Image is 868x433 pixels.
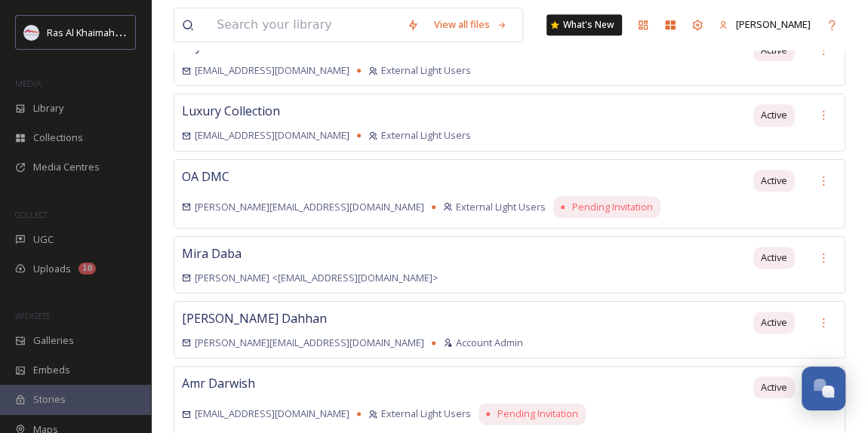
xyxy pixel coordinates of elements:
[761,380,787,395] span: Active
[426,10,515,39] a: View all files
[33,333,74,348] span: Galleries
[209,8,399,41] input: Search your library
[381,63,471,78] span: External Light Users
[711,10,818,39] a: [PERSON_NAME]
[47,25,260,39] span: Ras Al Khaimah Tourism Development Authority
[761,250,787,265] span: Active
[381,407,471,421] span: External Light Users
[195,128,349,143] span: [EMAIL_ADDRESS][DOMAIN_NAME]
[15,78,42,89] span: MEDIA
[182,245,242,262] span: Mira Daba
[195,63,349,78] span: [EMAIL_ADDRESS][DOMAIN_NAME]
[195,200,424,214] span: [PERSON_NAME][EMAIL_ADDRESS][DOMAIN_NAME]
[182,168,229,185] span: OA DMC
[761,108,787,122] span: Active
[195,407,349,421] span: [EMAIL_ADDRESS][DOMAIN_NAME]
[572,200,653,214] span: Pending Invitation
[736,17,811,31] span: [PERSON_NAME]
[33,101,63,115] span: Library
[15,310,50,321] span: WIDGETS
[456,200,546,214] span: External Light Users
[182,375,255,392] span: Amr Darwish
[33,160,100,174] span: Media Centres
[381,128,471,143] span: External Light Users
[33,392,66,407] span: Stories
[546,14,622,35] a: What's New
[761,174,787,188] span: Active
[195,271,439,285] span: [PERSON_NAME] <[EMAIL_ADDRESS][DOMAIN_NAME]>
[33,232,54,247] span: UGC
[182,310,327,327] span: [PERSON_NAME] Dahhan
[33,363,70,377] span: Embeds
[802,367,845,410] button: Open Chat
[78,263,96,275] div: 10
[33,262,71,276] span: Uploads
[761,43,787,57] span: Active
[456,336,523,350] span: Account Admin
[182,103,280,119] span: Luxury Collection
[761,315,787,330] span: Active
[24,25,39,40] img: Logo_RAKTDA_RGB-01.png
[497,407,578,421] span: Pending Invitation
[15,209,48,220] span: COLLECT
[33,131,83,145] span: Collections
[195,336,424,350] span: [PERSON_NAME][EMAIL_ADDRESS][DOMAIN_NAME]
